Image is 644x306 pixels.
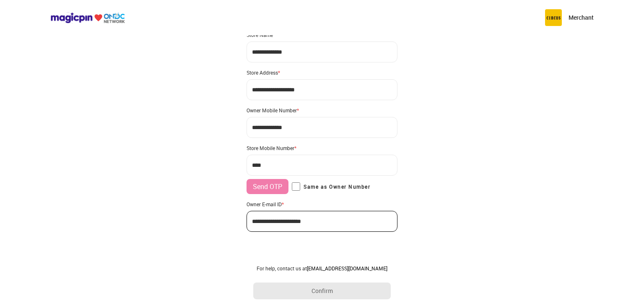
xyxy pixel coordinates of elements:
[247,201,397,207] div: Owner E-mail ID
[545,9,562,26] img: circus.b677b59b.png
[253,283,391,299] button: Confirm
[292,182,370,191] label: Same as Owner Number
[569,13,594,22] p: Merchant
[247,69,397,76] div: Store Address
[253,265,391,272] div: For help, contact us at
[247,179,288,194] button: Send OTP
[247,107,397,114] div: Owner Mobile Number
[292,182,300,191] input: Same as Owner Number
[307,265,387,272] a: [EMAIL_ADDRESS][DOMAIN_NAME]
[50,12,125,23] img: ondc-logo-new-small.8a59708e.svg
[247,145,397,151] div: Store Mobile Number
